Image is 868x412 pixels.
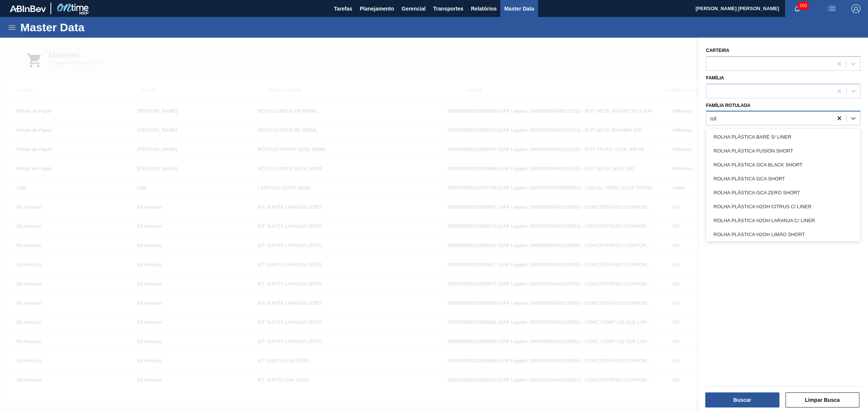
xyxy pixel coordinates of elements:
span: Planejamento [360,4,394,13]
div: ROLHA PLÁSTICA GCA ZERO SHORT [706,186,860,200]
span: Master Data [504,4,534,13]
img: userActions [827,4,836,13]
div: ROLHA PLÁSTICA GCA BLACK SHORT [706,158,860,172]
span: Tarefas [334,4,352,13]
img: TNhmsLtSVTkK8tSr43FrP2fwEKptu5GPRR3wAAAABJRU5ErkJggg== [10,5,46,12]
span: Transportes [433,4,463,13]
span: 260 [798,2,808,10]
h1: Master Data [20,23,154,32]
button: Limpar Busca [785,392,860,407]
div: ROLHA PLÁSTICA H2OH LARANJA C/ LINER [706,214,860,227]
label: Família [706,75,724,81]
span: Relatórios [471,4,497,13]
button: Notificações [785,3,809,14]
img: Logout [851,4,860,13]
div: ROLHA PLÁSTICA H2OH LIMÃO SHORT [706,227,860,241]
span: Gerencial [402,4,426,13]
div: ROLHA PLÁSTICA GCA SHORT [706,172,860,186]
label: Família Rotulada [706,103,750,108]
button: Buscar [705,392,779,407]
div: ROLHA PLÁSTICA FUSION SHORT [706,144,860,158]
div: ROLHA PLÁSTICA H2OH CITRUS C/ LINER [706,200,860,214]
div: ROLHA PLÁSTICA BARÉ S/ LINER [706,130,860,144]
label: Carteira [706,48,729,53]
